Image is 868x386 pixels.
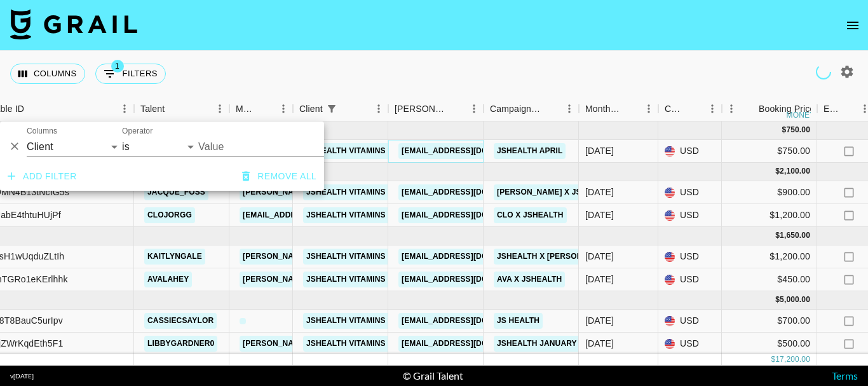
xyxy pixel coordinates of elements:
a: Ava x JSHealth [494,272,565,287]
div: $ [782,125,787,135]
a: cassiecsaylor [144,313,217,329]
button: Menu [722,99,741,118]
div: USD [658,181,722,204]
label: Columns [27,126,57,137]
div: $ [775,166,780,177]
div: $700.00 [722,310,817,333]
button: Sort [841,100,859,118]
a: JSHealth Vitamins US [303,207,402,223]
span: 1 [111,60,124,72]
button: Sort [685,100,703,118]
div: Month Due [579,97,658,121]
div: $750.00 [722,140,817,163]
button: Menu [560,99,579,118]
a: [EMAIL_ADDRESS][DOMAIN_NAME] [240,207,382,223]
div: Campaign (Type) [484,97,579,121]
div: Manager [229,97,293,121]
a: JSHealth Vitamins US [303,143,402,159]
button: Sort [341,100,358,118]
div: Client [293,97,388,121]
a: kaitlyngale [144,249,205,265]
div: Client [299,97,323,121]
button: Sort [447,100,465,118]
div: 2,100.00 [780,166,810,177]
div: 1 active filter [323,100,341,118]
div: Campaign (Type) [490,97,542,121]
button: Remove all [237,165,322,188]
div: 750.00 [786,125,810,135]
div: Mar '25 [585,250,614,263]
button: Sort [165,100,182,118]
button: Sort [256,100,274,118]
div: $1,200.00 [722,245,817,268]
div: USD [658,245,722,268]
div: USD [658,140,722,163]
a: avalahey [144,272,192,287]
div: Expenses: Remove Commission? [824,97,841,121]
a: [PERSON_NAME][EMAIL_ADDRESS][DOMAIN_NAME] [240,184,447,200]
a: JSHealth x [PERSON_NAME] [494,249,615,265]
div: Talent [140,97,165,121]
div: $1,200.00 [722,204,817,227]
a: [EMAIL_ADDRESS][DOMAIN_NAME] [398,184,541,200]
a: JSHealth April [494,143,566,159]
a: [EMAIL_ADDRESS][DOMAIN_NAME] [398,313,541,329]
a: [PERSON_NAME][EMAIL_ADDRESS][DOMAIN_NAME] [240,249,447,265]
div: Feb '25 [585,314,614,327]
a: JSHealth Vitamins US [303,336,402,352]
button: Delete [5,137,24,156]
div: v [DATE] [10,372,34,380]
button: Show filters [323,100,341,118]
a: jacque_foss [144,184,208,200]
div: money [787,111,815,119]
a: [PERSON_NAME][EMAIL_ADDRESS][DOMAIN_NAME] [240,336,447,352]
button: Menu [274,99,293,118]
button: Sort [24,100,42,118]
a: JS Health [494,313,543,329]
a: JSHealth January [494,336,580,352]
button: Menu [465,99,484,118]
a: clojorgg [144,207,195,223]
a: JSHealth Vitamins US [303,184,402,200]
div: Feb '25 [585,337,614,350]
div: 1,650.00 [780,230,810,241]
button: Menu [369,99,388,118]
div: Manager [236,97,256,121]
div: © Grail Talent [403,369,463,382]
div: Currency [658,97,722,121]
div: USD [658,204,722,227]
a: [EMAIL_ADDRESS][DOMAIN_NAME] [398,249,541,265]
button: Sort [741,100,759,118]
button: Menu [210,99,229,118]
div: $ [771,354,775,365]
div: USD [658,333,722,355]
div: $ [775,230,780,241]
a: Terms [832,369,858,382]
div: Currency [665,97,685,121]
div: Apr '25 [585,186,614,198]
span: Refreshing talent, clients, users, campaigns... [815,64,832,80]
a: JSHealth Vitamins US [303,313,402,329]
div: May '25 [585,144,614,157]
button: Sort [621,100,639,118]
div: Booker [388,97,484,121]
div: [PERSON_NAME] [395,97,447,121]
a: [EMAIL_ADDRESS][DOMAIN_NAME] [398,272,541,287]
a: [PERSON_NAME] x JSHealth [494,184,615,200]
button: open drawer [840,13,865,38]
div: USD [658,310,722,333]
a: JSHealth Vitamins US [303,249,402,265]
div: USD [658,268,722,291]
div: $500.00 [722,333,817,355]
div: 17,200.00 [775,354,810,365]
button: Show filters [95,64,166,84]
img: Grail Talent [10,9,137,39]
a: [EMAIL_ADDRESS][DOMAIN_NAME] [398,336,541,352]
button: Add filter [3,165,82,188]
a: [EMAIL_ADDRESS][DOMAIN_NAME] [398,207,541,223]
a: libbygardner0 [144,336,217,352]
div: $900.00 [722,181,817,204]
label: Operator [122,126,153,137]
div: Month Due [585,97,621,121]
button: Menu [115,99,134,118]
